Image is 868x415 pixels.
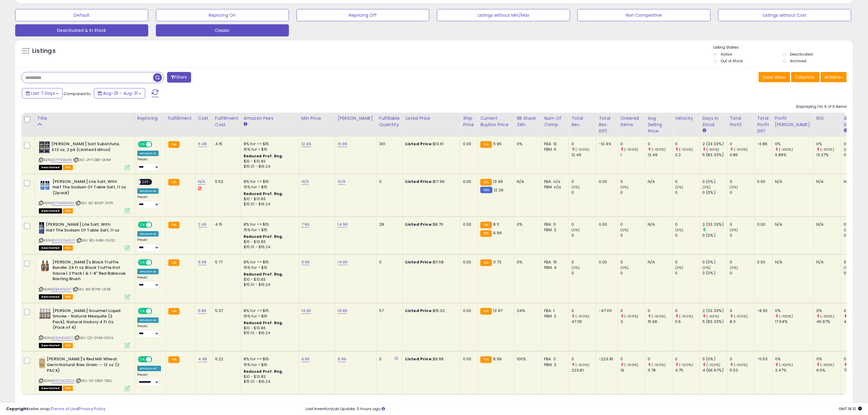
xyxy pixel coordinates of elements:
[844,115,866,128] div: Avg BB Share
[244,191,283,196] b: Reduced Prof. Rng.
[51,287,72,292] a: B0BX4FGJH7
[679,147,693,152] small: (-100%)
[39,259,130,299] div: ASIN:
[94,88,145,98] button: Aug-25 - Aug-31
[544,141,564,147] div: FBA: 10
[244,115,296,122] div: Amazon Fees
[51,141,125,154] b: [PERSON_NAME] Salt Substitute, 3.12 oz, 2 pk (Limited Edition)
[721,58,743,63] label: Out of Stock
[198,356,207,362] a: 4.48
[730,185,738,190] small: (0%)
[463,115,475,128] div: Ship Price
[52,406,78,412] a: Terms of Use
[244,197,294,202] div: $10 - $10.83
[675,228,684,232] small: (0%)
[571,115,594,128] div: Total Rev.
[244,245,294,250] div: $15.01 - $16.24
[730,141,754,147] div: 0
[517,179,537,184] div: N/A
[493,141,502,147] span: 11.95
[63,245,73,251] span: FBA
[244,259,294,265] div: 8% for <= $15
[575,147,589,152] small: (-100%)
[599,308,613,314] div: -47.05
[215,259,236,265] div: 5.77
[63,294,73,300] span: FBA
[405,308,456,314] div: $15.02
[599,259,613,265] div: 0.00
[244,272,283,277] b: Reduced Prof. Rng.
[706,147,719,152] small: (-60%)
[437,9,570,21] button: Listings without Min/Max
[39,245,62,251] span: All listings that are unavailable for purchase on Amazon for any reason other than out-of-stock
[620,259,645,265] div: 0
[796,104,847,110] div: Displaying 1 to 6 of 6 items
[338,221,348,228] a: 14.99
[463,179,473,184] div: 0.00
[215,308,236,314] div: 5.37
[620,185,629,190] small: (0%)
[816,222,836,227] div: N/A
[244,265,294,270] div: 15% for > $15
[137,269,159,274] div: Amazon AI
[156,24,289,36] button: Classic
[571,270,596,276] div: 0
[301,356,310,362] a: 9.95
[571,222,596,227] div: 0
[215,141,236,147] div: 4.15
[702,152,727,158] div: 5 (83.33%)
[757,222,768,227] div: 0.00
[405,179,456,184] div: $17.99
[480,259,492,266] small: FBA
[517,259,537,265] div: 0%
[39,179,130,213] div: ASIN:
[757,259,768,265] div: 0.00
[39,179,51,191] img: 51dJ1FhBBfL._SL40_.jpg
[620,115,643,128] div: Ordered Items
[480,187,492,193] small: FBM
[379,179,398,184] div: 0
[816,259,836,265] div: N/A
[675,152,700,158] div: 0.2
[244,179,294,184] div: 8% for <= $15
[713,45,853,50] p: Listing States:
[463,222,473,227] div: 0.00
[775,222,809,227] div: N/A
[51,157,72,163] a: B07P19BM4N
[379,222,398,227] div: 28
[39,165,62,170] span: All listings that are unavailable for purchase on Amazon for any reason other than out-of-stock
[648,222,668,227] div: N/A
[244,122,247,127] small: Amazon Fees.
[702,233,727,238] div: 0 (0%)
[730,115,752,128] div: Total Profit
[620,228,629,232] small: (0%)
[620,141,645,147] div: 0
[702,270,727,276] div: 0 (0%)
[31,90,55,96] span: Last 7 Days
[571,308,596,314] div: 0
[39,141,50,153] img: 51gP40gHEhL._SL40_.jpg
[544,222,564,227] div: FBA: 11
[675,270,700,276] div: 0
[648,179,668,184] div: N/A
[137,188,159,194] div: Amazon AI
[405,222,456,227] div: $8.76
[139,260,146,265] span: ON
[301,259,310,265] a: 9.99
[168,222,180,228] small: FBA
[480,222,492,228] small: FBA
[244,153,283,159] b: Reduced Prof. Rng.
[675,190,700,195] div: 0
[139,142,146,147] span: ON
[775,152,814,158] div: 6.89%
[844,265,852,270] small: (0%)
[779,147,793,152] small: (-100%)
[790,52,813,57] label: Deactivated
[775,179,809,184] div: N/A
[244,164,294,169] div: $15.01 - $16.24
[844,128,847,133] small: Avg BB Share.
[63,208,73,214] span: FBA
[757,179,768,184] div: 0.00
[544,184,564,190] div: FBM: n/a
[244,227,294,233] div: 15% for > $15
